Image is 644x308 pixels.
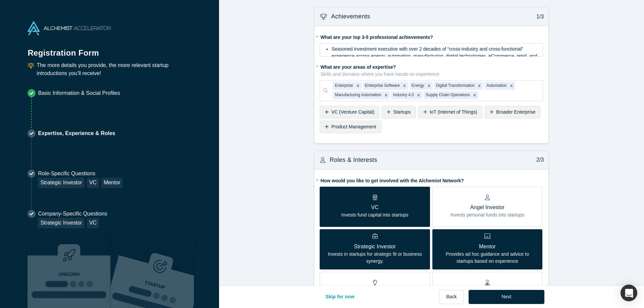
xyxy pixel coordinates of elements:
div: Broader Enterprise [485,106,541,118]
h1: Registration Form [28,40,191,59]
div: Remove Manufacturing Automation [382,91,390,99]
label: What are your top 3-5 professional achievements? [320,32,543,41]
p: Basic Information & Social Profiles [38,89,120,97]
div: Digital Transformation [434,82,476,90]
p: 2/3 [533,156,544,164]
button: Next [469,290,545,304]
p: Role-Specific Questions [38,170,123,178]
div: Strategic Investor [38,178,85,188]
div: Enterprise [333,82,354,90]
div: Energy [410,82,425,90]
p: Strategic Investor [325,243,425,251]
p: Skills and domains where you have hands-on experience [320,71,543,78]
div: Startups [382,106,416,118]
div: Industry 4.0 [391,91,415,99]
span: Product Management [331,124,376,129]
span: Broader Enterprise [496,109,536,115]
p: 1/3 [533,13,544,21]
p: Invests in startups for strategic fit or business synergy. [325,251,425,265]
div: Supply Chain Operations [424,91,471,99]
span: IoT (Internet of Things) [430,109,477,115]
h3: Roles & Interests [330,156,377,165]
h3: Achievements [331,12,370,21]
span: Startups [393,109,411,115]
div: VC (Venture Capital) [320,106,379,118]
button: Skip for now [318,290,362,304]
div: Product Management [320,121,381,133]
p: Angel Investor [450,203,524,211]
img: Alchemist Accelerator Logo [28,21,111,35]
div: VC [87,218,99,228]
p: VC [341,203,409,211]
label: What are your areas of expertise? [320,61,543,78]
label: How would you like to get involved with the Alchemist Network? [320,175,543,184]
p: Mentor [437,243,537,251]
div: Automation [484,82,507,90]
p: The more details you provide, the more relevant startup introductions you’ll receive! [37,61,191,77]
div: rdw-wrapper [320,43,543,57]
div: Mentor [101,178,123,188]
div: rdw-editor [324,46,539,59]
div: Remove Enterprise [354,82,362,90]
div: Remove Automation [508,82,515,90]
button: Back [439,290,464,304]
div: Manufacturing Automation [333,91,382,99]
div: Enterprise Software [363,82,401,90]
p: Provides ad hoc guidance and advice to startups based on experience [437,251,537,265]
div: VC [87,178,99,188]
p: Invests personal funds into startups [450,211,524,219]
p: Expertise, Experience & Roles [38,129,115,137]
div: Remove Digital Transformation [476,82,483,90]
div: Strategic Investor [38,218,85,228]
p: Company-Specific Questions [38,210,107,218]
div: Remove Energy [425,82,433,90]
span: Seasoned investment executive with over 2 decades of “cross-industry and cross-functional” experi... [331,46,538,66]
div: IoT (Internet of Things) [418,106,482,118]
div: Remove Supply Chain Operations [471,91,478,99]
div: Remove Enterprise Software [401,82,408,90]
p: Invests fund capital into startups [341,211,409,219]
span: VC (Venture Capital) [331,109,374,115]
div: Remove Industry 4.0 [415,91,422,99]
